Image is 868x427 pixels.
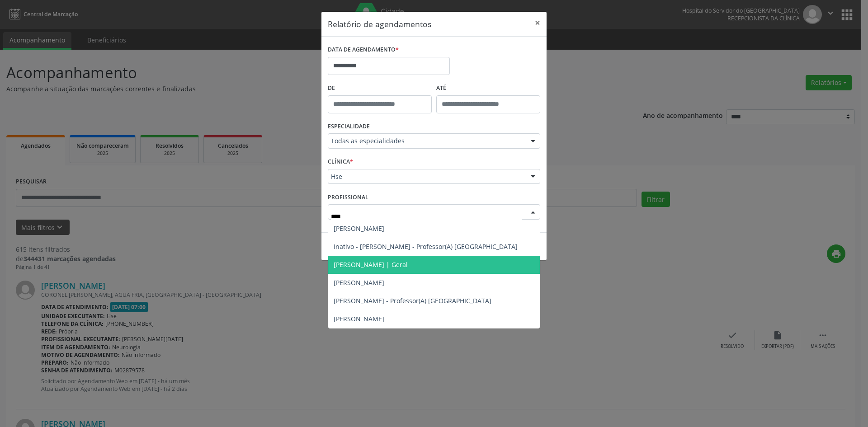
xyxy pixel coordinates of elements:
[328,43,399,57] label: DATA DE AGENDAMENTO
[334,296,491,305] span: [PERSON_NAME] - Professor(A) [GEOGRAPHIC_DATA]
[334,278,384,287] span: [PERSON_NAME]
[334,260,408,269] span: [PERSON_NAME] | Geral
[328,18,431,30] h5: Relatório de agendamentos
[328,120,370,134] label: ESPECIALIDADE
[328,81,432,95] label: De
[328,155,353,169] label: CLÍNICA
[334,224,384,233] span: [PERSON_NAME]
[331,136,522,145] span: Todas as especialidades
[334,314,384,323] span: [PERSON_NAME]
[436,81,540,95] label: ATÉ
[334,242,518,251] span: Inativo - [PERSON_NAME] - Professor(A) [GEOGRAPHIC_DATA]
[328,190,368,204] label: PROFISSIONAL
[331,172,522,181] span: Hse
[528,12,547,34] button: Close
